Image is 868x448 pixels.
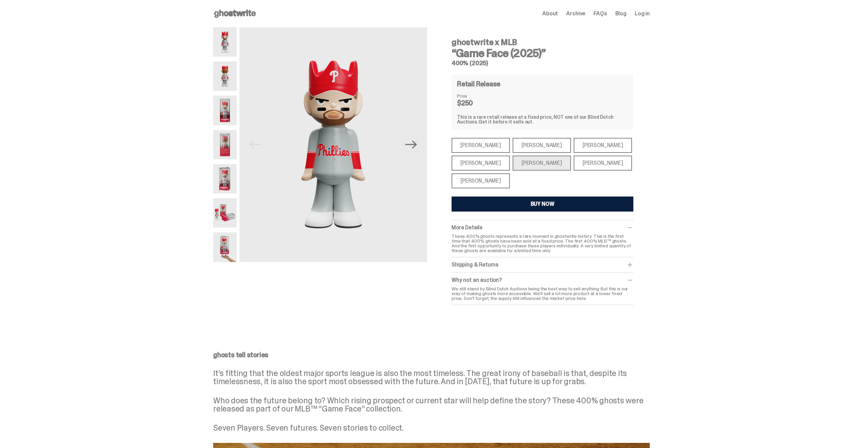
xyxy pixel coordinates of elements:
[513,156,571,171] div: [PERSON_NAME]
[452,138,510,153] div: [PERSON_NAME]
[452,60,633,66] h5: 400% (2025)
[452,48,633,59] h3: “Game Face (2025)”
[213,27,237,57] img: 01-ghostwrite-mlb-game-face-hero-harper-front.png
[452,286,633,301] div: We still stand by Blind Dutch Auctions being the best way to sell anything. But this is our way o...
[452,277,633,284] div: Why not an auction?
[213,130,237,159] img: 04-ghostwrite-mlb-game-face-hero-harper-02.png
[452,156,510,171] div: [PERSON_NAME]
[635,11,650,16] a: Log in
[531,201,555,207] div: BUY NOW
[593,11,607,16] a: FAQs
[452,38,633,46] h4: ghostwrite x MLB
[213,232,237,262] img: MLB400ScaleImage.2410-ezgif.com-optipng.png
[213,351,650,358] p: ghosts tell stories
[457,81,500,87] h4: Retail Release
[452,173,510,188] div: [PERSON_NAME]
[457,115,628,124] div: This is a rare retail release at a fixed price, NOT one of our Blind Dutch Auctions.
[452,197,633,212] button: BUY NOW
[213,396,650,413] p: Who does the future belong to? Which rising prospect or current star will help define the story? ...
[574,156,632,171] div: [PERSON_NAME]
[239,27,427,262] img: 01-ghostwrite-mlb-game-face-hero-harper-front.png
[479,119,534,125] span: Get it before it sells out.
[452,261,633,268] div: Shipping & Returns
[213,424,650,432] p: Seven Players. Seven futures. Seven stories to collect.
[213,61,237,91] img: 02-ghostwrite-mlb-game-face-hero-harper-back.png
[457,93,491,98] dt: Price
[452,234,633,253] p: These 400% ghosts represents a rare moment in ghostwrite history. This is the first time that 400...
[213,198,237,228] img: 06-ghostwrite-mlb-game-face-hero-harper-04.png
[574,138,632,153] div: [PERSON_NAME]
[513,138,571,153] div: [PERSON_NAME]
[457,100,491,106] dd: $250
[542,11,558,16] a: About
[404,137,419,152] button: Next
[213,164,237,193] img: 05-ghostwrite-mlb-game-face-hero-harper-03.png
[213,96,237,125] img: 03-ghostwrite-mlb-game-face-hero-harper-01.png
[213,369,650,386] p: It’s fitting that the oldest major sports league is also the most timeless. The great irony of ba...
[615,11,627,16] a: Blog
[452,224,482,231] span: More Details
[566,11,585,16] a: Archive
